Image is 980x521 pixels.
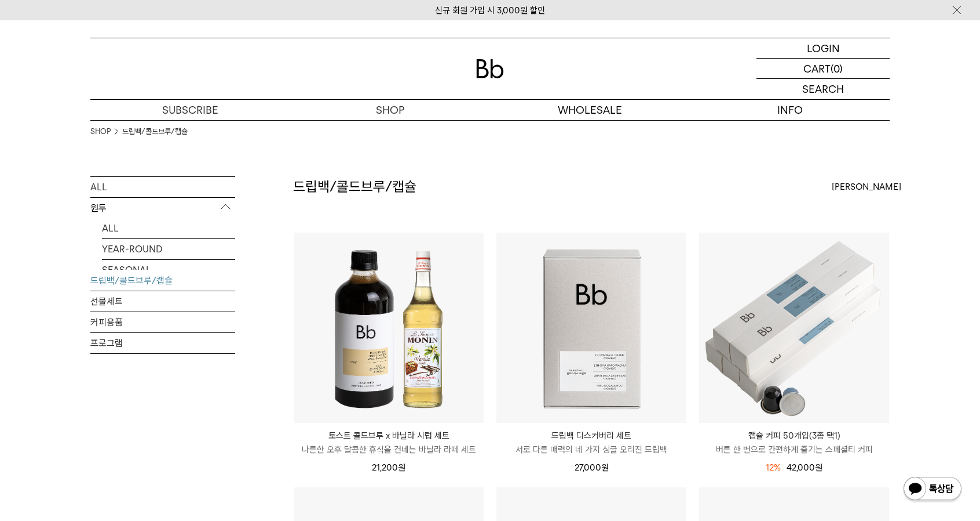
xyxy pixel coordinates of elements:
p: 버튼 한 번으로 간편하게 즐기는 스페셜티 커피 [699,443,889,457]
a: YEAR-ROUND [102,239,235,259]
a: SHOP [90,126,111,138]
div: 12% [766,461,781,475]
img: 캡슐 커피 50개입(3종 택1) [699,233,889,423]
a: SEASONAL [102,260,235,280]
a: SHOP [290,100,490,120]
span: 원 [601,462,609,473]
span: 원 [398,462,405,473]
h2: 드립백/콜드브루/캡슐 [293,177,416,197]
a: 드립백/콜드브루/캡슐 [122,126,188,138]
p: 토스트 콜드브루 x 바닐라 시럽 세트 [294,429,484,443]
a: LOGIN [756,38,890,59]
a: 프로그램 [90,333,235,353]
p: CART [803,59,831,78]
a: 선물세트 [90,291,235,312]
span: 원 [815,462,822,473]
a: CART (0) [756,59,890,79]
a: ALL [90,177,235,197]
img: 카카오톡 채널 1:1 채팅 버튼 [902,476,963,504]
a: SUBSCRIBE [90,100,290,120]
img: 토스트 콜드브루 x 바닐라 시럽 세트 [294,233,484,423]
p: 서로 다른 매력의 네 가지 싱글 오리진 드립백 [496,443,686,457]
a: 토스트 콜드브루 x 바닐라 시럽 세트 나른한 오후 달콤한 휴식을 건네는 바닐라 라떼 세트 [294,429,484,457]
img: 로고 [476,59,504,78]
span: 21,200 [372,462,405,473]
p: 캡슐 커피 50개입(3종 택1) [699,429,889,443]
p: 나른한 오후 달콤한 휴식을 건네는 바닐라 라떼 세트 [294,443,484,457]
p: LOGIN [807,38,840,58]
a: 신규 회원 가입 시 3,000원 할인 [435,5,545,16]
a: ALL [102,218,235,238]
a: 드립백 디스커버리 세트 서로 다른 매력의 네 가지 싱글 오리진 드립백 [496,429,686,457]
img: 드립백 디스커버리 세트 [496,233,686,423]
p: SEARCH [802,79,844,99]
a: 드립백/콜드브루/캡슐 [90,270,235,291]
p: (0) [831,59,843,78]
p: 드립백 디스커버리 세트 [496,429,686,443]
a: 커피용품 [90,312,235,332]
p: 원두 [90,198,235,219]
span: 42,000 [787,462,822,473]
p: WHOLESALE [490,100,690,120]
span: 27,000 [575,462,609,473]
span: [PERSON_NAME] [832,180,901,194]
p: INFO [690,100,890,120]
a: 캡슐 커피 50개입(3종 택1) 버튼 한 번으로 간편하게 즐기는 스페셜티 커피 [699,429,889,457]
